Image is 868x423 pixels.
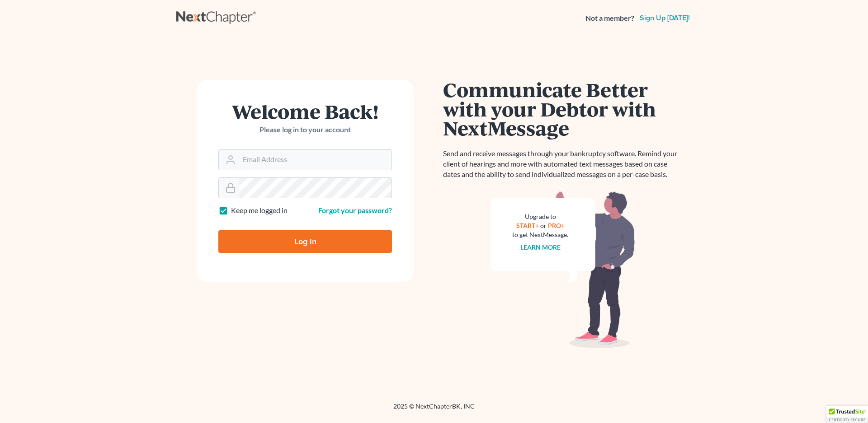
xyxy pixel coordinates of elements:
p: Send and receive messages through your bankruptcy software. Remind your client of hearings and mo... [443,149,683,180]
div: TrustedSite Certified [826,406,868,423]
h1: Welcome Back! [218,102,392,121]
a: Learn more [520,243,561,251]
label: Keep me logged in [231,205,288,216]
img: nextmessage_bg-59042aed3d76b12b5cd301f8e5b87938c9018125f34e5fa2b7a6b67550977c72.svg [491,191,635,349]
div: Upgrade to [512,212,568,221]
a: PRO+ [548,222,565,229]
p: Please log in to your account [218,125,392,135]
strong: Not a member? [585,13,634,23]
a: Sign up [DATE]! [638,14,692,22]
h1: Communicate Better with your Debtor with NextMessage [443,80,683,138]
a: Forgot your password? [318,206,392,214]
div: 2025 © NextChapterBK, INC [176,402,692,418]
a: START+ [516,222,539,229]
input: Email Address [239,150,392,170]
span: or [540,222,547,229]
input: Log In [218,230,392,253]
div: to get NextMessage. [512,230,568,239]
